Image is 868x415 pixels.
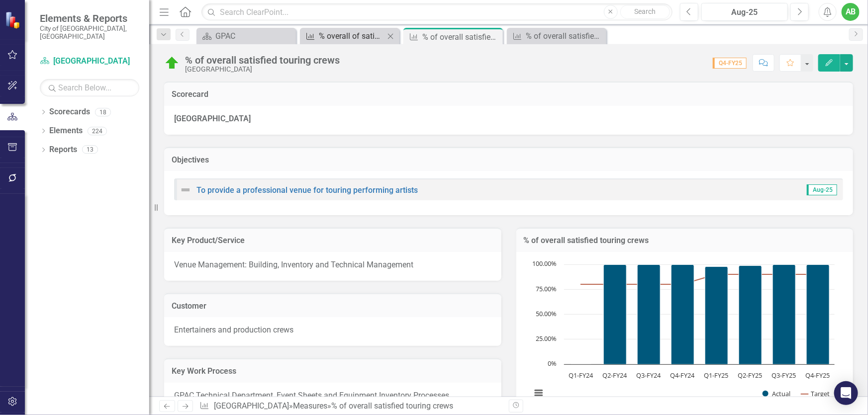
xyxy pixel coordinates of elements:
a: Measures [293,401,327,411]
div: % of overall satisfied touring crews [185,55,340,66]
g: Actual, series 1 of 2. Bar series with 8 bars. [571,264,829,364]
text: 100.00% [532,259,557,268]
span: Q4-FY25 [713,58,747,69]
text: 0% [548,359,557,368]
button: Show Actual [763,389,790,398]
small: City of [GEOGRAPHIC_DATA], [GEOGRAPHIC_DATA] [40,24,139,41]
path: Q4-FY25, 100. Actual. [806,264,829,364]
svg: Interactive chart [526,259,840,409]
p: Venue Management: Building, Inventory and Technical Management [174,259,491,271]
path: Q3-FY25, 100. Actual. [772,264,795,364]
div: 13 [82,146,98,154]
text: Q4-FY24 [670,371,695,380]
img: On Target [164,55,180,71]
h3: Scorecard [172,90,846,99]
a: [GEOGRAPHIC_DATA] [214,401,289,411]
h3: Key Product/Service [172,236,494,245]
a: % overall of satisfied patrons [302,30,385,42]
strong: [GEOGRAPHIC_DATA] [174,114,251,123]
div: » » [199,401,501,412]
a: Scorecards [49,106,90,118]
h3: Objectives [172,156,846,165]
div: GPAC [215,30,293,42]
text: Q3-FY25 [772,371,796,380]
text: Q2-FY24 [602,371,627,380]
h3: Key Work Process [172,367,494,376]
div: Chart. Highcharts interactive chart. [526,259,844,409]
a: Reports [49,144,77,156]
div: 224 [88,127,107,135]
text: Q1-FY25 [704,371,728,380]
p: GPAC Technical Department, Event Sheets and Equipment Inventory Processes [174,390,491,402]
h3: Customer [172,302,494,311]
span: Elements & Reports [40,12,139,24]
text: Q3-FY24 [636,371,661,380]
path: Q2-FY25, 99. Actual. [739,265,762,364]
button: Show Target [801,389,830,398]
path: Q3-FY24, 100. Actual. [637,264,660,364]
img: Not Defined [180,184,192,196]
path: Q2-FY24, 100. Actual. [603,264,626,364]
text: Q2-FY25 [738,371,762,380]
div: % of overall satisfied touring crews [422,31,500,43]
text: 50.00% [536,309,557,318]
div: 18 [95,108,111,116]
div: % of overall satisfied box office customers [526,30,604,42]
div: [GEOGRAPHIC_DATA] [185,66,340,73]
div: Open Intercom Messenger [834,381,858,405]
button: Search [620,5,670,19]
a: Elements [49,125,83,137]
button: View chart menu, Chart [532,386,546,400]
text: Q1-FY24 [569,371,593,380]
a: To provide a professional venue for touring performing artists [196,185,418,195]
a: % of overall satisfied box office customers [509,30,604,42]
a: [GEOGRAPHIC_DATA] [40,56,139,67]
a: GPAC [199,30,293,42]
div: Aug-25 [705,6,785,18]
input: Search ClearPoint... [201,3,672,21]
div: % of overall satisfied touring crews [331,401,453,411]
span: Aug-25 [807,184,837,195]
button: Aug-25 [701,3,788,21]
img: ClearPoint Strategy [4,11,22,29]
input: Search Below... [40,79,139,96]
div: % overall of satisfied patrons [319,30,385,42]
text: Q4-FY25 [805,371,830,380]
path: Q4-FY24, 100. Actual. [671,264,694,364]
span: Search [634,7,656,15]
text: 75.00% [536,284,557,293]
p: Entertainers and production crews [174,325,491,336]
text: 25.00% [536,334,557,343]
path: Q1-FY25, 98. Actual. [705,266,728,364]
button: AB [842,3,860,21]
h3: % of overall satisfied touring crews [524,236,846,245]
